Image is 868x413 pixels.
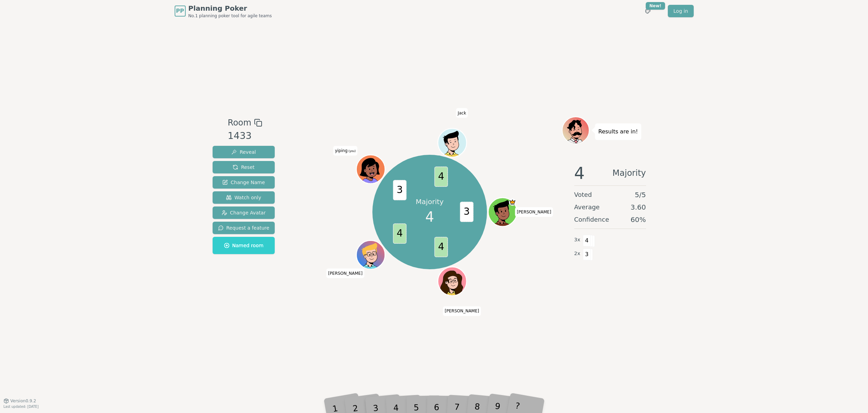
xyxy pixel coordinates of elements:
span: Click to change your name [515,207,553,217]
span: Change Name [222,179,265,186]
button: Named room [213,237,275,254]
span: Version 0.9.2 [10,398,36,404]
span: Click to change your name [456,108,468,118]
span: 3 [393,180,407,200]
span: 4 [435,237,448,258]
button: Watch only [213,191,275,204]
button: Version0.9.2 [3,398,36,404]
span: Voted [574,190,592,200]
span: 4 [425,206,434,227]
button: Change Name [213,176,275,189]
div: 1433 [228,129,262,143]
span: Click to change your name [326,268,364,278]
span: 4 [435,167,448,187]
button: Reset [213,161,275,173]
span: Majority [613,165,646,181]
span: 3.60 [631,202,646,212]
span: 60 % [631,215,646,224]
span: Planning Poker [188,3,272,13]
p: Results are in! [598,127,638,137]
span: Confidence [574,215,609,224]
span: 4 [583,235,591,246]
span: Reset [233,164,254,171]
span: Click to change your name [333,146,357,155]
a: PPPlanning PokerNo.1 planning poker tool for agile teams [175,3,272,19]
span: 3 x [574,236,581,244]
button: Click to change your avatar [357,156,384,183]
span: Watch only [226,194,261,201]
span: Request a feature [218,224,270,231]
span: Last updated: [DATE] [3,405,39,409]
p: Majority [416,197,444,206]
span: 5 / 5 [635,190,646,200]
span: Named room [224,242,264,249]
button: Change Avatar [213,206,275,219]
span: No.1 planning poker tool for agile teams [188,13,272,19]
span: Room [228,117,251,129]
button: New! [642,5,654,17]
span: Reveal [231,149,256,155]
div: New! [646,2,665,10]
button: Reveal [213,146,275,158]
span: Change Avatar [222,209,266,216]
a: Log in [668,5,693,17]
span: 3 [583,249,591,260]
span: 2 x [574,250,581,258]
span: Average [574,202,600,212]
span: PP [176,7,184,15]
button: Request a feature [213,222,275,234]
span: 4 [393,224,407,244]
span: (you) [348,150,356,153]
span: Click to change your name [443,306,481,316]
span: 3 [460,202,474,222]
span: Colin is the host [509,199,516,206]
span: 4 [574,165,585,181]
